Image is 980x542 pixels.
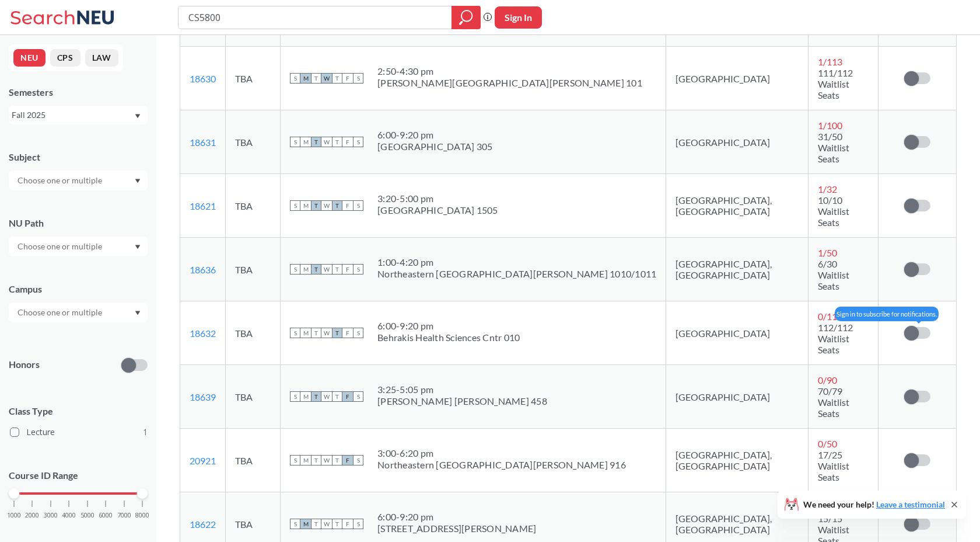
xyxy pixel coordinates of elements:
div: Northeastern [GEOGRAPHIC_DATA][PERSON_NAME] 916 [377,459,626,471]
span: 0 / 50 [818,438,837,449]
input: Choose one or multiple [12,239,110,253]
div: Dropdown arrow [9,237,148,256]
td: [GEOGRAPHIC_DATA] [666,301,808,365]
span: 1 / 113 [818,56,842,67]
a: 18622 [190,519,216,530]
div: Fall 2025 [12,109,134,121]
svg: Dropdown arrow [135,114,141,119]
span: M [300,391,311,402]
span: 1 / 32 [818,183,837,194]
span: S [353,200,363,211]
p: Course ID Range [9,469,148,482]
a: 18630 [190,73,216,84]
span: F [342,328,353,338]
span: F [342,73,353,84]
span: M [300,328,311,338]
span: F [342,137,353,147]
td: [GEOGRAPHIC_DATA] [666,110,808,174]
span: M [300,73,311,84]
span: 5000 [80,512,94,519]
span: T [332,264,342,275]
span: S [290,73,300,84]
span: T [332,519,342,529]
span: 6000 [99,512,113,519]
span: 17/25 Waitlist Seats [818,449,849,482]
span: Class Type [9,405,148,418]
span: S [290,264,300,275]
div: Semesters [9,86,148,99]
svg: Dropdown arrow [135,245,141,249]
a: 18639 [190,391,216,402]
span: W [321,264,332,275]
span: M [300,137,311,147]
button: NEU [13,49,45,67]
span: T [311,73,321,84]
span: T [311,455,321,465]
span: W [321,73,332,84]
span: W [321,391,332,402]
div: [GEOGRAPHIC_DATA] 305 [377,141,492,152]
div: Fall 2025Dropdown arrow [9,106,148,124]
span: T [311,519,321,529]
span: T [311,391,321,402]
div: 6:00 - 9:20 pm [377,511,536,523]
span: 4000 [62,512,76,519]
div: 3:20 - 5:00 pm [377,193,498,204]
td: TBA [226,238,281,301]
span: S [353,391,363,402]
td: [GEOGRAPHIC_DATA], [GEOGRAPHIC_DATA] [666,238,808,301]
button: LAW [85,49,118,67]
input: Choose one or multiple [12,305,110,319]
span: S [290,519,300,529]
span: 1 [143,426,148,439]
div: NU Path [9,217,148,230]
span: W [321,137,332,147]
span: 6/30 Waitlist Seats [818,258,849,291]
div: [STREET_ADDRESS][PERSON_NAME] [377,523,536,534]
td: TBA [226,47,281,110]
td: [GEOGRAPHIC_DATA] [666,47,808,110]
input: Class, professor, course number, "phrase" [187,8,443,27]
div: [PERSON_NAME][GEOGRAPHIC_DATA][PERSON_NAME] 101 [377,77,642,89]
span: S [353,455,363,465]
div: [PERSON_NAME] [PERSON_NAME] 458 [377,395,547,407]
p: Honors [9,358,40,371]
span: We need your help! [803,501,945,509]
span: T [332,200,342,211]
span: 70/79 Waitlist Seats [818,385,849,419]
div: 3:25 - 5:05 pm [377,384,547,395]
a: 18632 [190,328,216,339]
span: M [300,455,311,465]
span: 1 / 50 [818,247,837,258]
span: S [290,455,300,465]
span: S [353,137,363,147]
div: 3:00 - 6:20 pm [377,447,626,459]
div: 1:00 - 4:20 pm [377,256,656,268]
span: 2000 [25,512,39,519]
td: TBA [226,110,281,174]
div: 6:00 - 9:20 pm [377,320,520,332]
span: 112/112 Waitlist Seats [818,322,853,355]
input: Choose one or multiple [12,173,110,187]
span: T [332,137,342,147]
span: S [353,264,363,275]
span: T [311,200,321,211]
span: S [290,137,300,147]
span: S [290,328,300,338]
svg: magnifying glass [459,9,473,26]
a: 18621 [190,200,216,211]
span: W [321,519,332,529]
svg: Dropdown arrow [135,179,141,183]
td: TBA [226,365,281,429]
span: 111/112 Waitlist Seats [818,67,853,100]
span: S [353,519,363,529]
span: F [342,519,353,529]
svg: Dropdown arrow [135,311,141,315]
span: M [300,200,311,211]
td: TBA [226,301,281,365]
td: [GEOGRAPHIC_DATA], [GEOGRAPHIC_DATA] [666,429,808,492]
div: Dropdown arrow [9,171,148,190]
span: 7000 [117,512,131,519]
span: W [321,200,332,211]
div: Campus [9,283,148,296]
